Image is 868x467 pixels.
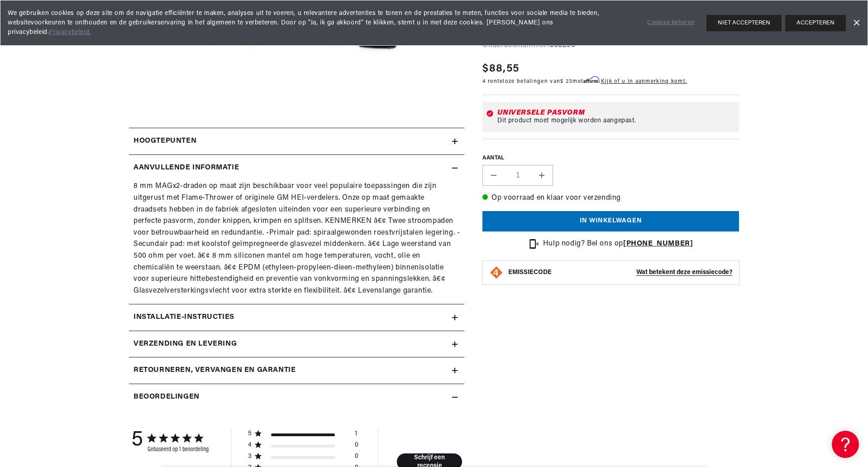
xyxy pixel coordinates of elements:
[248,453,358,464] div: 3 sterren door 0 beoordelingen
[482,63,519,74] font: $88,55
[134,340,237,347] font: Verzending en levering
[706,15,782,31] button: NIET ACCEPTEREN
[601,79,687,84] font: Kijk of u in aanmerking komt.
[129,155,464,181] summary: Aanvullende informatie
[601,79,687,84] a: Kijk of u in aanmerking komt - Lees meer over Affirm Financing (opent in het venster)
[248,441,358,453] div: 4 sterren door 0 beoordelingen
[248,430,252,437] font: 5
[134,164,239,171] font: Aanvullende informatie
[248,430,358,441] div: 5 sterren door 1 beoordeling
[482,155,504,161] font: AANTAL
[497,117,636,124] font: Dit product moet mogelijk worden aangepast.
[489,265,504,280] img: Emissiecode
[508,269,732,277] button: EMISSIECODEWat betekent deze emissiecode?
[785,15,846,31] button: ACCEPTEREN
[482,211,739,231] button: In winkelwagen
[497,109,585,116] font: Universele pasvorm
[134,393,200,400] font: Beoordelingen
[129,384,464,410] summary: Beoordelingen
[543,240,623,247] font: Hulp nodig? Bel ons op
[248,442,252,448] font: 4
[355,442,358,448] font: 0
[491,194,621,202] font: Op voorraad en klaar voor verzending
[129,128,464,154] summary: Hoogtepunten
[647,18,695,28] a: Cookies beheren
[134,313,234,321] font: Installatie-instructies
[8,10,599,36] font: We gebruiken cookies op deze site om de navigatie efficiënter te maken, analyses uit te voeren, u...
[636,269,732,276] font: Wat betekent deze emissiecode?
[623,240,693,247] a: [PHONE_NUMBER]
[131,429,143,451] font: 5
[49,29,91,36] a: Privacybeleid.
[129,331,464,357] summary: Verzending en levering
[549,42,576,49] font: 808290
[355,453,358,460] font: 0
[647,19,695,25] font: Cookies beheren
[796,20,835,26] font: ACCEPTEREN
[355,430,357,437] font: 1
[134,183,460,294] font: 8 mm MAGx2-draden op maat zijn beschikbaar voor veel populaire toepassingen die zijn uitgerust me...
[572,79,583,84] font: met
[129,357,464,384] summary: Retourneren, vervangen en garantie
[482,42,549,49] font: Onderdeelnummer:
[148,446,209,453] font: Gebaseerd op 1 beoordeling
[134,366,296,374] font: Retourneren, vervangen en garantie
[599,79,601,84] font: .
[134,137,196,144] font: Hoogtepunten
[718,20,770,26] font: NIET ACCEPTEREN
[560,79,572,84] font: $ 23
[482,79,560,84] font: 4 renteloze betalingen van
[508,269,552,276] font: EMISSIECODE
[129,304,464,331] summary: Installatie-instructies
[248,453,252,460] font: 3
